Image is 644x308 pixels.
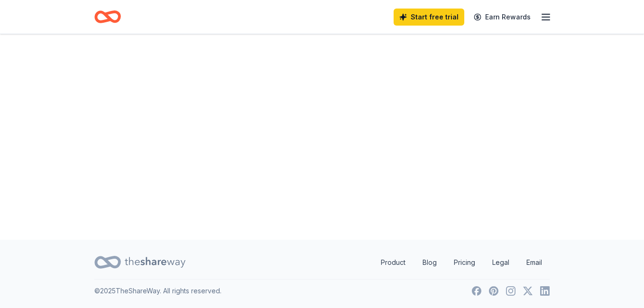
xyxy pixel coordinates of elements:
a: Home [94,6,121,28]
a: Pricing [446,253,483,272]
a: Legal [485,253,517,272]
a: Product [373,253,413,272]
a: Email [519,253,550,272]
a: Start free trial [394,9,464,26]
nav: quick links [373,253,550,272]
a: Earn Rewards [468,9,536,26]
p: © 2025 TheShareWay. All rights reserved. [94,285,221,297]
a: Blog [415,253,444,272]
